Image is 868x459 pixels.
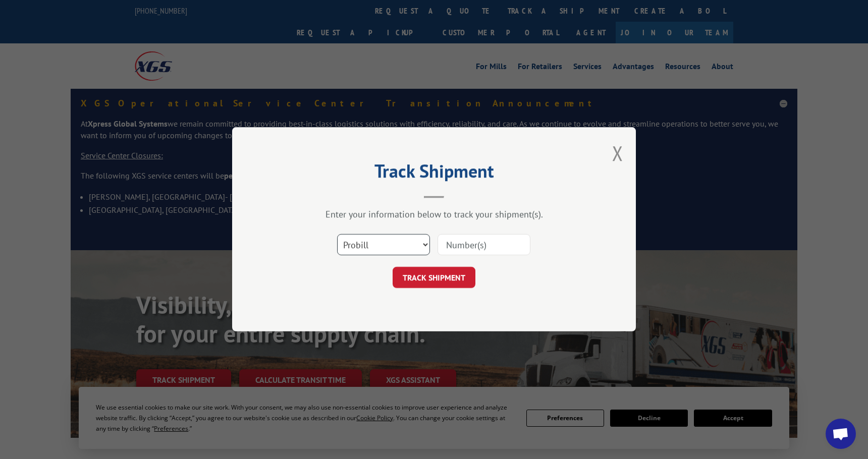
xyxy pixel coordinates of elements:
[612,140,623,166] button: Close modal
[283,164,585,183] h2: Track Shipment
[393,267,475,289] button: TRACK SHIPMENT
[826,419,856,449] a: Open chat
[438,235,530,256] input: Number(s)
[283,209,585,220] div: Enter your information below to track your shipment(s).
